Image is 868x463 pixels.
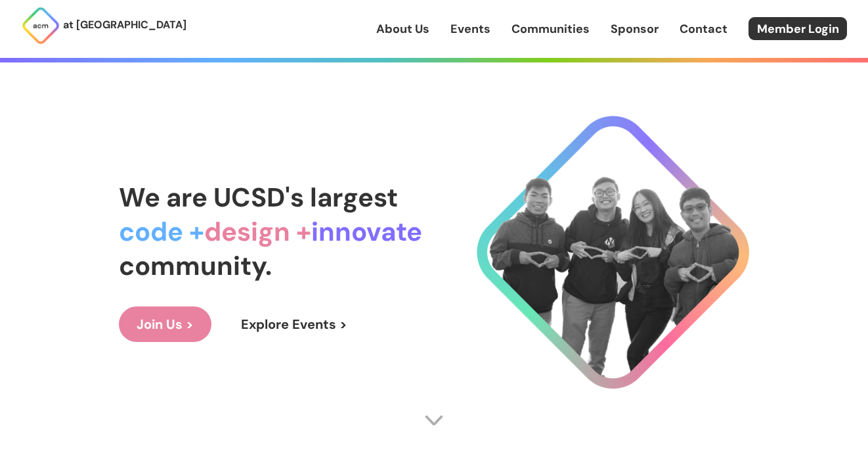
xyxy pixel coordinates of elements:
a: Explore Events > [223,306,365,342]
a: About Us [376,20,429,37]
span: code + [119,214,204,249]
img: ACM Logo [21,6,60,45]
span: innovate [311,214,422,249]
span: community. [119,249,272,283]
span: We are UCSD's largest [119,180,398,214]
span: design + [204,214,311,249]
a: Member Login [749,17,847,40]
a: Join Us > [119,306,211,342]
a: Events [450,20,490,37]
img: Cool Logo [477,116,749,389]
p: at [GEOGRAPHIC_DATA] [63,16,186,34]
a: Communities [511,20,590,37]
a: Sponsor [611,20,659,37]
a: at [GEOGRAPHIC_DATA] [21,6,186,45]
img: Scroll Arrow [424,410,444,430]
a: Contact [680,20,727,37]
